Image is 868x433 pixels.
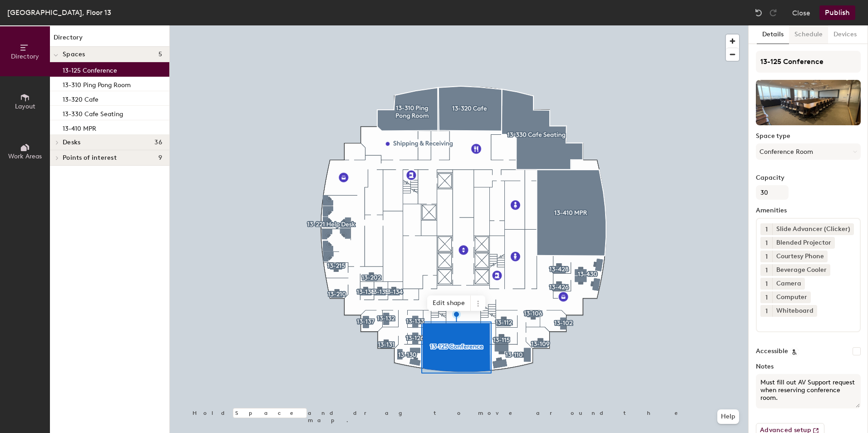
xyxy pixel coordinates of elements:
div: Beverage Cooler [772,264,830,276]
span: 1 [765,225,768,234]
span: 36 [154,139,162,146]
span: Edit shape [427,295,471,311]
label: Space type [756,133,861,140]
span: 1 [765,266,768,275]
span: Spaces [63,51,85,58]
p: 13-320 Cafe [63,93,99,103]
p: 13-125 Conference [63,64,117,74]
div: Courtesy Phone [772,251,828,262]
span: Directory [11,53,39,60]
span: 1 [765,306,768,316]
span: 1 [765,238,768,248]
span: Points of interest [63,154,117,162]
textarea: Must fill out AV Support request when reserving conference room. [756,374,861,408]
span: 5 [158,51,162,58]
h1: Directory [50,33,169,47]
p: 13-310 Ping Pong Room [63,79,131,89]
button: Details [757,25,789,44]
label: Amenities [756,207,861,214]
button: 1 [760,223,772,235]
img: The space named 13-125 Conference [756,80,861,125]
span: 1 [765,279,768,289]
span: 1 [765,252,768,261]
p: 13-330 Cafe Seating [63,108,123,118]
div: Blended Projector [772,237,835,249]
label: Capacity [756,174,861,182]
button: Help [717,409,739,424]
label: Accessible [756,348,788,355]
button: 1 [760,237,772,249]
div: Computer [772,291,811,303]
button: Devices [828,25,862,44]
button: Schedule [789,25,828,44]
label: Notes [756,363,861,370]
div: Slide Advancer (Clicker) [772,223,854,235]
button: 1 [760,264,772,276]
span: 9 [158,154,162,162]
button: Close [792,5,810,20]
button: Conference Room [756,143,861,160]
div: Whiteboard [772,305,817,317]
p: 13-410 MPR [63,122,96,133]
button: Publish [819,5,855,20]
span: 1 [765,293,768,302]
span: Work Areas [8,153,42,160]
button: 1 [760,305,772,317]
span: Layout [15,103,35,110]
button: 1 [760,278,772,290]
span: Desks [63,139,80,146]
div: Camera [772,278,805,290]
img: Redo [769,8,778,17]
button: 1 [760,251,772,262]
button: 1 [760,291,772,303]
img: Undo [754,8,763,17]
div: [GEOGRAPHIC_DATA], Floor 13 [7,7,111,18]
